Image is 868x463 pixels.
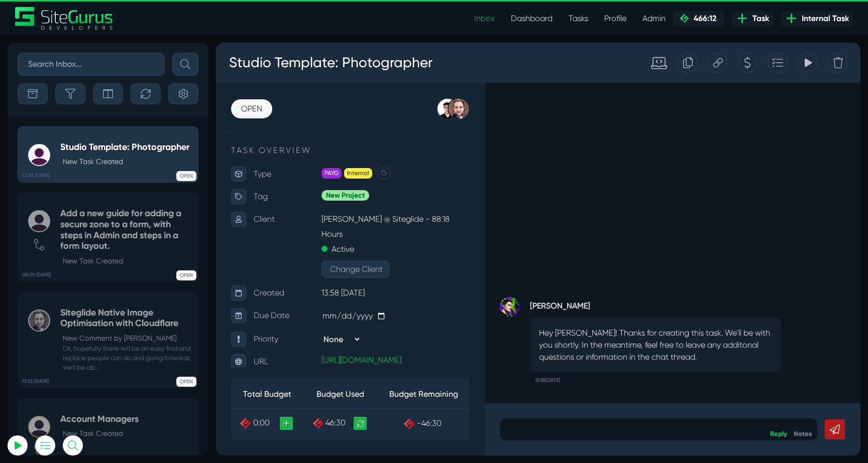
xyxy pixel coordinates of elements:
[612,10,632,30] div: Delete Task
[105,125,126,136] span: PAYG
[201,376,226,385] span: -46:30
[176,377,196,387] span: OPEN
[60,142,189,153] h5: Studio Template: Photographer
[578,387,596,395] a: Notes
[87,338,161,366] th: Budget Used
[732,11,773,26] a: Task
[38,243,105,258] p: Created
[60,414,139,425] h5: Account Managers
[15,102,254,114] p: TASK OVERVIEW
[748,13,769,25] span: Task
[116,199,138,214] p: Active
[314,254,565,269] strong: [PERSON_NAME]
[22,378,49,385] b: 17:22 [DATE]
[18,193,198,281] a: 08:01 [DATE] Add a new guide for adding a secure zone to a form, with steps in Admin and steps in...
[781,11,853,26] a: Internal Task
[63,333,193,344] p: New Comment by [PERSON_NAME]
[15,338,87,366] th: Total Budget
[38,146,105,162] p: Tag
[63,157,189,167] p: New Task Created
[554,387,571,395] a: Reply
[15,7,114,30] a: SiteGurus
[63,256,193,266] p: New Task Created
[582,10,602,30] div: View Tracking Items
[33,177,143,198] button: Log In
[323,284,556,321] p: Hey [PERSON_NAME]! Thanks for creating this task. We'll be with you shortly. In the meantime, fee...
[60,307,193,329] h5: Siteglide Native Image Optimisation with Cloudflare
[425,12,451,28] div: Standard
[634,9,674,29] a: Admin
[38,124,105,139] p: Type
[674,11,724,26] a: 466:12
[18,292,198,388] a: 17:22 [DATE] Siteglide Native Image Optimisation with CloudflareNew Comment by [PERSON_NAME] Ok, ...
[18,53,165,76] input: Search Inbox...
[37,375,54,385] span: 0:00
[105,147,153,158] span: New Project
[63,428,139,439] p: New Task Created
[105,313,185,322] a: [URL][DOMAIN_NAME]
[38,289,105,304] p: Priority
[22,172,50,180] b: 13:58 [DATE]
[798,13,849,25] span: Internal Task
[466,9,503,29] a: Inbox
[552,10,572,30] div: Add to Task Drawer
[60,344,193,373] small: Ok, hopefully there will be an easy find and replace people can do and going forwards we'll be ab...
[596,9,634,29] a: Profile
[162,338,254,366] th: Budget Remaining
[491,10,511,30] div: Copy this Task URL
[22,271,51,279] b: 08:01 [DATE]
[461,10,481,30] div: Duplicate this Task
[13,7,217,33] h3: Studio Template: Photographer
[110,375,130,385] span: 46:30
[176,270,196,280] span: OPEN
[128,125,156,136] span: Internal
[38,169,105,184] p: Client
[64,374,77,387] a: +
[690,14,716,23] span: 466:12
[521,10,541,30] div: Create a Quote
[105,243,254,258] p: 13:58 [DATE]
[15,7,114,30] img: Sitegurus Logo
[105,218,174,235] button: Change Client
[38,265,105,280] p: Due Date
[15,57,56,76] a: OPEN
[18,126,198,183] a: 13:58 [DATE] Studio Template: PhotographerNew Task Created OPEN
[105,169,254,199] p: [PERSON_NAME] @ Siteglide - 88:18 Hours
[38,312,105,327] p: URL
[176,171,196,181] span: OPEN
[561,9,596,29] a: Tasks
[319,330,344,346] small: 13:58[DATE]
[60,208,193,251] h5: Add a new guide for adding a secure zone to a form, with steps in Admin and steps in a form layout.
[138,374,151,387] a: Recalculate Budget Used
[503,9,561,29] a: Dashboard
[33,118,143,140] input: Email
